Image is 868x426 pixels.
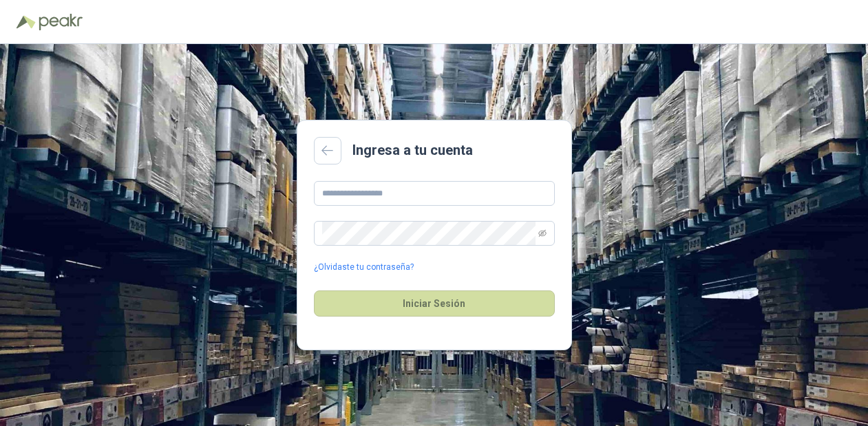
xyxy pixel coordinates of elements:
a: ¿Olvidaste tu contraseña? [314,261,414,274]
button: Iniciar Sesión [314,290,555,317]
img: Logo [17,15,36,29]
img: Peakr [39,14,83,30]
h2: Ingresa a tu cuenta [352,140,473,161]
span: eye-invisible [538,229,547,237]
